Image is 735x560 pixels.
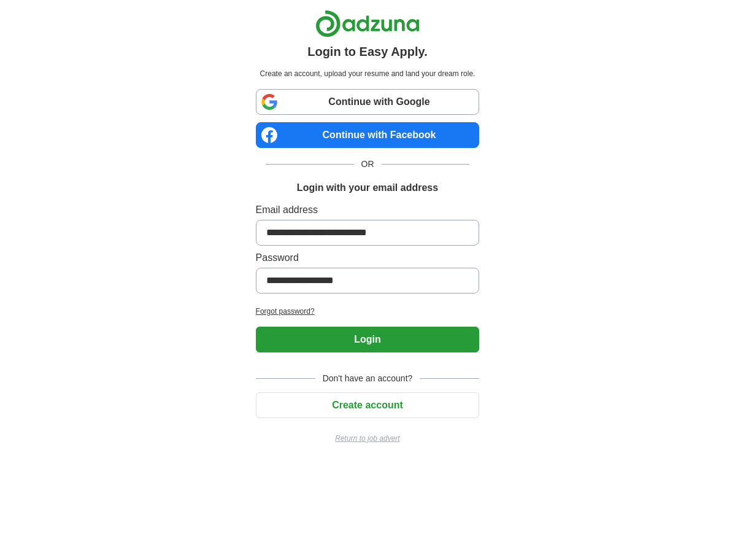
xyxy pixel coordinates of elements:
[256,89,480,115] a: Continue with Google
[256,251,480,265] label: Password
[256,392,480,418] button: Create account
[297,181,438,195] h1: Login with your email address
[315,372,420,385] span: Don't have an account?
[256,433,480,444] a: Return to job advert
[354,158,382,171] span: OR
[315,10,420,37] img: Adzuna logo
[256,327,480,352] button: Login
[256,306,480,317] a: Forgot password?
[307,42,428,61] h1: Login to Easy Apply.
[256,122,480,148] a: Continue with Facebook
[256,203,480,217] label: Email address
[258,68,477,79] p: Create an account, upload your resume and land your dream role.
[256,400,480,410] a: Create account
